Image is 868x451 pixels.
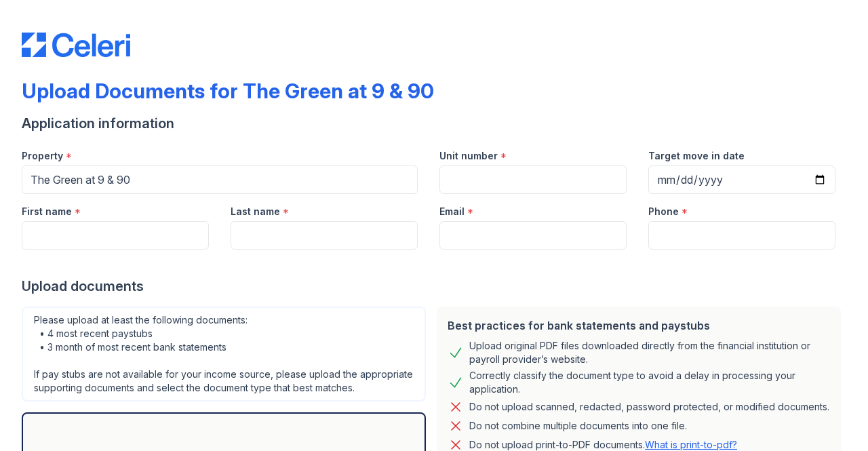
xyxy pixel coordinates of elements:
[648,205,679,218] label: Phone
[645,439,737,450] a: What is print-to-pdf?
[22,149,63,163] label: Property
[22,114,846,133] div: Application information
[448,317,830,334] div: Best practices for bank statements and paystubs
[439,205,465,218] label: Email
[469,418,687,434] div: Do not combine multiple documents into one file.
[648,149,745,163] label: Target move in date
[22,205,72,218] label: First name
[469,399,829,415] div: Do not upload scanned, redacted, password protected, or modified documents.
[469,339,830,366] div: Upload original PDF files downloaded directly from the financial institution or payroll provider’...
[22,33,130,57] img: CE_Logo_Blue-a8612792a0a2168367f1c8372b55b34899dd931a85d93a1a3d3e32e68fde9ad4.png
[231,205,280,218] label: Last name
[469,369,830,396] div: Correctly classify the document type to avoid a delay in processing your application.
[22,307,426,401] div: Please upload at least the following documents: • 4 most recent paystubs • 3 month of most recent...
[22,79,434,103] div: Upload Documents for The Green at 9 & 90
[22,277,846,296] div: Upload documents
[439,149,498,163] label: Unit number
